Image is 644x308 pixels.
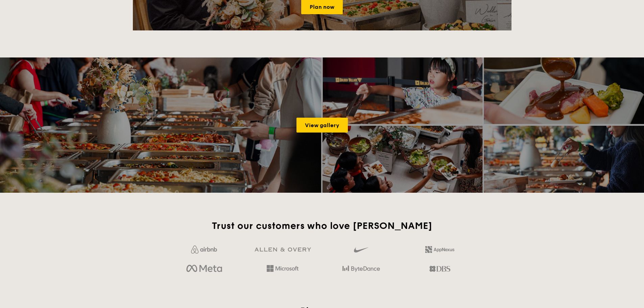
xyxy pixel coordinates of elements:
[255,247,311,252] img: GRg3jHAAAAABJRU5ErkJggg==
[425,246,454,253] img: 2L6uqdT+6BmeAFDfWP11wfMG223fXktMZIL+i+lTG25h0NjUBKOYhdW2Kn6T+C0Q7bASH2i+1JIsIulPLIv5Ss6l0e291fRVW...
[354,244,368,256] img: gdlseuq06himwAAAABJRU5ErkJggg==
[296,118,348,133] a: View gallery
[191,245,217,254] img: Jf4Dw0UUCKFd4aYAAAAASUVORK5CYII=
[168,220,476,232] h2: Trust our customers who love [PERSON_NAME]
[186,263,222,275] img: meta.d311700b.png
[267,265,299,272] img: Hd4TfVa7bNwuIo1gAAAAASUVORK5CYII=
[342,263,380,275] img: bytedance.dc5c0c88.png
[429,263,450,275] img: dbs.a5bdd427.png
